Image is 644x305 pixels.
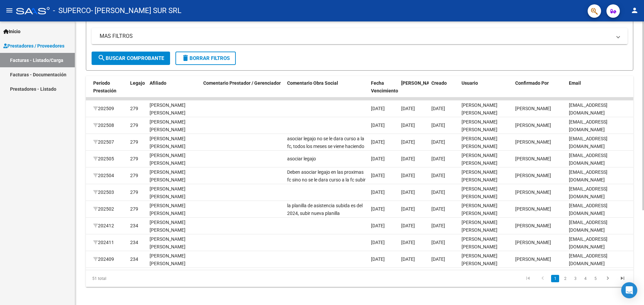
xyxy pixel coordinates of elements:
datatable-header-cell: Creado [429,76,459,105]
datatable-header-cell: Confirmado Por [513,76,566,105]
span: [DATE] [371,156,385,161]
span: Usuario [462,80,478,86]
span: [DATE] [431,139,445,145]
span: [PERSON_NAME] [515,189,551,195]
span: 202507 [93,139,114,145]
span: [DATE] [431,206,445,212]
span: [DATE] [401,256,415,262]
span: 202508 [93,123,114,128]
datatable-header-cell: Comentario Obra Social [284,76,368,105]
span: [DATE] [401,139,415,145]
span: [DATE] [401,106,415,111]
div: Open Intercom Messenger [621,282,637,298]
mat-icon: search [98,54,106,62]
span: asociar legajo no se le dara curso a la fc, todos los meses se viene haciendo la misma observacion [287,136,364,157]
span: Borrar Filtros [181,55,230,61]
div: [PERSON_NAME] [PERSON_NAME] 20571110343 [150,168,198,191]
datatable-header-cell: Email [566,76,633,105]
span: [EMAIL_ADDRESS][DOMAIN_NAME] [569,236,607,249]
span: [PERSON_NAME] [515,173,551,178]
span: 202502 [93,206,114,212]
a: 3 [571,275,579,282]
span: 202504 [93,173,114,178]
span: asociar legajo [287,156,316,161]
span: 202412 [93,223,114,228]
span: [PERSON_NAME] [PERSON_NAME] [462,119,497,132]
span: [DATE] [431,123,445,128]
span: [DATE] [431,240,445,245]
span: [DATE] [371,106,385,111]
button: Borrar Filtros [175,52,236,65]
div: 51 total [86,270,194,287]
span: [PERSON_NAME] [PERSON_NAME] [462,153,497,166]
li: page 2 [560,273,570,284]
span: [DATE] [371,223,385,228]
span: Período Prestación [93,80,116,93]
span: [PERSON_NAME] [515,240,551,245]
a: go to previous page [536,275,549,282]
span: [DATE] [371,206,385,212]
datatable-header-cell: Fecha Confimado [398,76,429,105]
span: Inicio [3,28,20,35]
span: [EMAIL_ADDRESS][DOMAIN_NAME] [569,186,607,199]
a: 2 [561,275,569,282]
span: Buscar Comprobante [98,55,164,61]
span: [EMAIL_ADDRESS][DOMAIN_NAME] [569,169,607,182]
div: 279 [130,155,138,163]
span: [DATE] [371,123,385,128]
span: [EMAIL_ADDRESS][DOMAIN_NAME] [569,253,607,266]
div: [PERSON_NAME] [PERSON_NAME] 20571110343 [150,219,198,241]
span: [DATE] [431,189,445,195]
span: [EMAIL_ADDRESS][DOMAIN_NAME] [569,102,607,116]
span: [DATE] [431,223,445,228]
span: [PERSON_NAME] [515,206,551,212]
span: [PERSON_NAME] [PERSON_NAME] [462,236,497,249]
span: 202509 [93,106,114,111]
span: [DATE] [401,156,415,161]
span: [DATE] [431,173,445,178]
span: [DATE] [431,256,445,262]
span: [DATE] [401,173,415,178]
span: Comentario Obra Social [287,80,338,86]
span: 202505 [93,156,114,161]
span: [EMAIL_ADDRESS][DOMAIN_NAME] [569,203,607,216]
span: [EMAIL_ADDRESS][DOMAIN_NAME] [569,119,607,132]
span: [PERSON_NAME] [PERSON_NAME] [462,220,497,233]
span: [DATE] [401,223,415,228]
div: 279 [130,105,138,112]
li: page 5 [590,273,600,284]
span: [PERSON_NAME] [515,123,551,128]
span: [DATE] [401,123,415,128]
datatable-header-cell: Fecha Vencimiento [368,76,398,105]
span: Legajo [130,80,145,86]
span: [DATE] [401,189,415,195]
div: [PERSON_NAME] [PERSON_NAME] 20571110343 [150,252,198,275]
div: 279 [130,138,138,146]
span: Confirmado Por [515,80,549,86]
span: [PERSON_NAME] [515,139,551,145]
a: go to last page [616,275,629,282]
span: la planilla de asistencia subida es del 2024, subir nueva planilla [287,203,363,216]
span: 202409 [93,256,114,262]
datatable-header-cell: Período Prestación [91,76,127,105]
button: Buscar Comprobante [92,52,170,65]
span: [PERSON_NAME] [515,223,551,228]
div: 234 [130,255,138,263]
span: Fecha Vencimiento [371,80,398,93]
span: [DATE] [371,256,385,262]
span: 202411 [93,240,114,245]
span: [EMAIL_ADDRESS][DOMAIN_NAME] [569,220,607,233]
span: [DATE] [431,156,445,161]
span: [PERSON_NAME] [515,106,551,111]
div: [PERSON_NAME] [PERSON_NAME] 20571110343 [150,235,198,258]
span: Prestadores / Proveedores [3,42,64,50]
datatable-header-cell: Afiliado [147,76,201,105]
span: [EMAIL_ADDRESS][DOMAIN_NAME] [569,136,607,149]
datatable-header-cell: Legajo [127,76,147,105]
span: [PERSON_NAME] [PERSON_NAME] [462,253,497,266]
span: Deben asociar legajo en las proximas fc sino no se le dara curso a la fc subir la planilla de abr... [287,169,366,198]
span: [DATE] [371,189,385,195]
span: Creado [431,80,447,86]
div: [PERSON_NAME] [PERSON_NAME] 20571110343 [150,185,198,208]
mat-icon: delete [181,54,190,62]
